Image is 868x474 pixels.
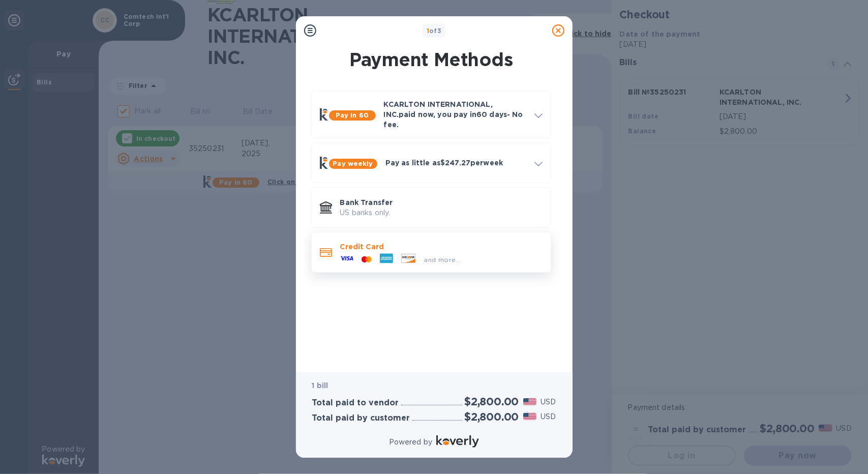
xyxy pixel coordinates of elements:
b: of 3 [427,27,442,35]
span: 1 [427,27,429,35]
img: USD [523,413,537,420]
h1: Payment Methods [309,49,553,70]
p: USD [541,397,556,407]
b: Pay in 60 [336,111,369,119]
img: Logo [436,435,479,448]
p: Pay as little as $247.27 per week [385,158,526,168]
b: Pay weekly [333,160,373,167]
h2: $2,800.00 [464,395,519,408]
b: 1 bill [312,381,328,390]
p: Powered by [389,437,432,448]
p: USD [541,411,556,422]
h2: $2,800.00 [464,410,519,423]
h3: Total paid by customer [312,413,410,423]
p: Bank Transfer [340,197,543,208]
img: USD [523,398,537,405]
p: KCARLTON INTERNATIONAL, INC. paid now, you pay in 60 days - No fee. [384,99,526,130]
span: and more... [424,256,461,263]
p: Credit Card [340,242,543,252]
p: US banks only. [340,208,543,218]
h3: Total paid to vendor [312,398,399,408]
